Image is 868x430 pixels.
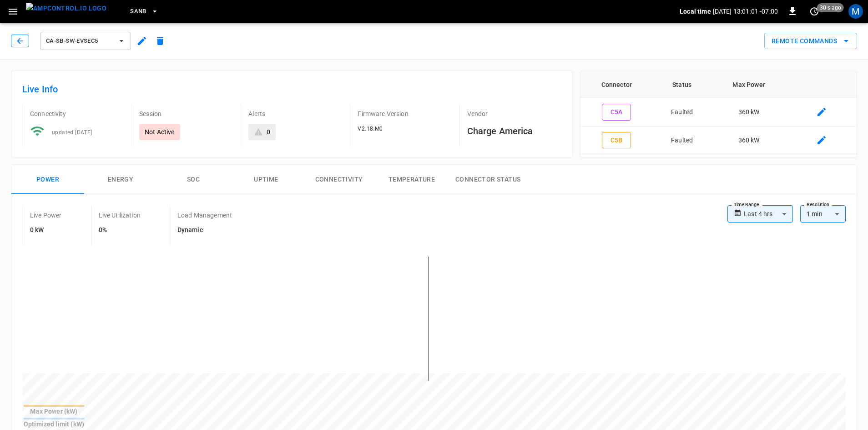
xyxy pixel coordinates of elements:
[11,165,84,194] button: Power
[653,98,711,126] td: Faulted
[99,225,141,235] h6: 0%
[30,211,62,220] p: Live Power
[764,33,857,50] button: Remote Commands
[848,4,863,19] div: profile-icon
[800,205,846,223] div: 1 min
[46,36,113,46] span: ca-sb-sw-evseC5
[84,165,157,194] button: Energy
[448,165,528,194] button: Connector Status
[230,165,303,194] button: Uptime
[303,165,375,194] button: Connectivity
[30,225,62,235] h6: 0 kW
[30,109,124,118] p: Connectivity
[267,127,270,137] div: 0
[602,132,631,149] button: C5B
[177,211,232,220] p: Load Management
[602,104,631,121] button: C5A
[807,201,829,208] label: Resolution
[157,165,230,194] button: SOC
[580,71,857,154] table: connector table
[130,6,146,17] span: SanB
[711,98,787,126] td: 360 kW
[653,71,711,98] th: Status
[358,109,452,118] p: Firmware Version
[653,126,711,155] td: Faulted
[52,129,92,136] span: updated [DATE]
[734,201,759,208] label: Time Range
[764,33,857,50] div: remote commands options
[713,7,778,16] p: [DATE] 13:01:01 -07:00
[139,109,233,118] p: Session
[358,126,383,132] span: V2.18.M0
[248,109,343,118] p: Alerts
[744,205,793,223] div: Last 4 hrs
[26,3,106,14] img: ampcontrol.io logo
[145,127,175,137] p: Not Active
[711,71,787,98] th: Max Power
[126,3,162,20] button: SanB
[177,225,232,235] h6: Dynamic
[467,124,561,138] h6: Charge America
[680,7,711,16] p: Local time
[99,211,141,220] p: Live Utilization
[807,4,822,19] button: set refresh interval
[40,32,131,50] button: ca-sb-sw-evseC5
[467,109,561,118] p: Vendor
[22,82,561,96] h6: Live Info
[711,126,787,155] td: 360 kW
[817,3,844,12] span: 30 s ago
[375,165,448,194] button: Temperature
[580,71,653,98] th: Connector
